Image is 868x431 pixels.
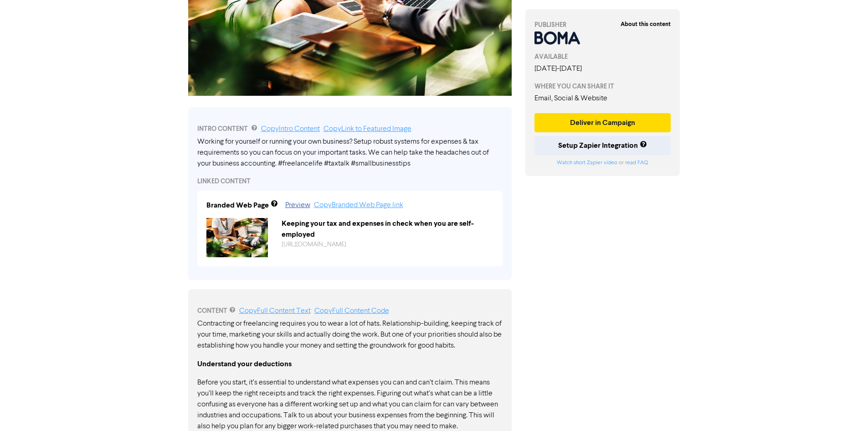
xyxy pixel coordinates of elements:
div: AVAILABLE [534,52,671,62]
p: Contracting or freelancing requires you to wear a lot of hats. Relationship-building, keeping tra... [197,318,503,351]
button: Setup Zapier Integration [534,136,671,155]
strong: About this content [621,21,671,28]
div: Keeping your tax and expenses in check when you are self-employed [275,218,500,240]
div: or [534,159,671,167]
a: read FAQ [625,160,648,166]
a: Copy Full Content Text [239,307,311,315]
div: LINKED CONTENT [197,177,503,186]
div: Working for yourself or running your own business? Setup robust systems for expenses & tax requir... [197,136,503,169]
div: WHERE YOU CAN SHARE IT [534,82,671,91]
iframe: Chat Widget [822,387,868,431]
div: CONTENT [197,306,503,317]
a: [URL][DOMAIN_NAME] [282,241,346,248]
a: Copy Full Content Code [314,307,389,315]
strong: Understand your deductions [197,359,292,369]
a: Copy Link to Featured Image [324,125,411,133]
div: [DATE] - [DATE] [534,63,671,74]
a: Preview [285,202,310,209]
a: Copy Branded Web Page link [314,202,403,209]
div: PUBLISHER [534,20,671,30]
div: Email, Social & Website [534,93,671,104]
a: Copy Intro Content [261,125,320,133]
button: Deliver in Campaign [534,113,671,132]
div: Branded Web Page [206,200,269,211]
div: INTRO CONTENT [197,124,503,135]
div: https://public2.bomamarketing.com/cp/2EPhGVXftiosyK6k6ES8W2?sa=ZR1BUMFJ [275,240,500,249]
a: Watch short Zapier video [557,160,617,166]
